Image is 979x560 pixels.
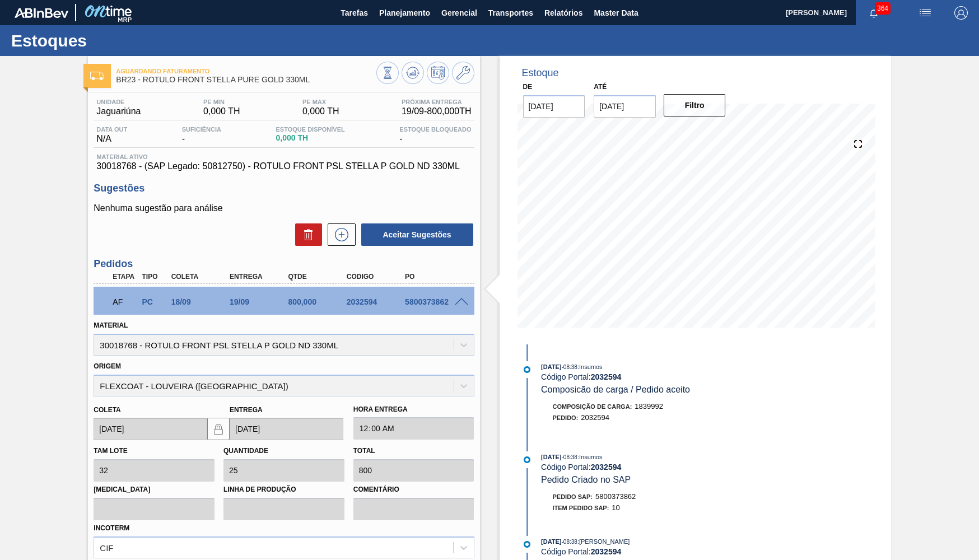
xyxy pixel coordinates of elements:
[94,321,128,329] label: Material
[541,538,561,545] span: [DATE]
[230,406,263,414] label: Entrega
[223,482,344,498] label: Linha de Produção
[169,273,234,281] div: Coleta
[110,290,139,314] div: Aguardando Faturamento
[290,223,322,246] div: Excluir Sugestões
[541,463,807,472] div: Código Portal:
[441,6,477,20] span: Gerencial
[402,297,467,306] div: 5800373862
[94,258,474,270] h3: Pedidos
[594,6,638,20] span: Master Data
[522,67,559,79] div: Estoque
[577,538,630,545] span: : [PERSON_NAME]
[562,539,577,545] span: - 08:38
[227,273,292,281] div: Entrega
[203,99,240,105] span: PE MIN
[581,413,609,422] span: 2032594
[541,385,690,394] span: Composicão de carga / Pedido aceito
[524,366,530,373] img: atual
[541,547,807,556] div: Código Portal:
[553,414,579,421] span: Pedido :
[227,297,292,306] div: 19/09/2025
[203,106,240,116] span: 0,000 TH
[344,273,409,281] div: Código
[524,456,530,463] img: atual
[110,273,139,281] div: Etapa
[379,6,430,20] span: Planejamento
[212,422,225,436] img: locked
[179,126,224,144] div: -
[541,363,561,370] span: [DATE]
[427,62,449,84] button: Programar Estoque
[90,72,104,80] img: Ícone
[94,183,474,194] h3: Sugestões
[230,418,343,440] input: dd/mm/yyyy
[591,372,622,381] strong: 2032594
[94,524,129,532] label: Incoterm
[919,6,932,20] img: userActions
[591,463,622,472] strong: 2032594
[182,126,221,133] span: Suficiência
[96,106,141,116] span: Jaguariúna
[452,62,474,84] button: Ir ao Master Data / Geral
[562,454,577,460] span: - 08:38
[116,68,376,74] span: Aguardando Faturamento
[562,364,577,370] span: - 08:38
[276,134,344,142] span: 0,000 TH
[344,297,409,306] div: 2032594
[139,297,169,306] div: Pedido de Compra
[664,94,726,116] button: Filtro
[94,482,215,498] label: [MEDICAL_DATA]
[553,505,609,511] span: Item pedido SAP:
[96,161,471,171] span: 30018768 - (SAP Legado: 50812750) - ROTULO FRONT PSL STELLA P GOLD ND 330ML
[594,83,607,91] label: Até
[402,62,424,84] button: Atualizar Gráfico
[402,99,472,105] span: Próxima Entrega
[541,372,807,381] div: Código Portal:
[100,543,113,552] div: CIF
[356,222,474,247] div: Aceitar Sugestões
[94,126,130,144] div: N/A
[402,106,472,116] span: 19/09 - 800,000 TH
[524,541,530,548] img: atual
[954,6,968,20] img: Logout
[96,126,127,133] span: Data out
[612,503,619,512] span: 10
[595,492,636,501] span: 5800373862
[875,2,891,15] span: 364
[96,153,471,160] span: Material ativo
[139,273,169,281] div: Tipo
[523,83,533,91] label: De
[94,362,121,370] label: Origem
[397,126,474,144] div: -
[488,6,533,20] span: Transportes
[207,418,230,440] button: locked
[169,297,234,306] div: 18/09/2025
[285,273,350,281] div: Qtde
[523,95,585,118] input: dd/mm/yyyy
[113,297,137,306] p: AF
[399,126,471,133] span: Estoque Bloqueado
[635,402,663,410] span: 1839992
[361,223,473,246] button: Aceitar Sugestões
[577,363,603,370] span: : Insumos
[353,447,375,455] label: Total
[541,475,631,484] span: Pedido Criado no SAP
[402,273,467,281] div: PO
[223,447,268,455] label: Quantidade
[591,547,622,556] strong: 2032594
[541,454,561,460] span: [DATE]
[11,34,210,47] h1: Estoques
[553,403,632,410] span: Composição de Carga :
[353,482,474,498] label: Comentário
[94,418,207,440] input: dd/mm/yyyy
[94,203,474,213] p: Nenhuma sugestão para análise
[94,447,127,455] label: Tam lote
[376,62,399,84] button: Visão Geral dos Estoques
[302,99,339,105] span: PE MAX
[353,402,474,418] label: Hora Entrega
[116,76,376,84] span: BR23 - ROTULO FRONT STELLA PURE GOLD 330ML
[96,99,141,105] span: Unidade
[94,406,120,414] label: Coleta
[577,454,603,460] span: : Insumos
